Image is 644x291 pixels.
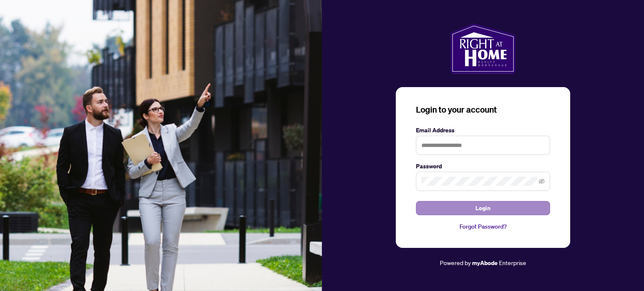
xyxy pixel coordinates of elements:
span: Powered by [440,259,471,266]
label: Email Address [416,126,550,135]
label: Password [416,162,550,171]
a: myAbode [472,258,498,268]
img: ma-logo [450,23,515,74]
span: Login [475,201,491,215]
span: eye-invisible [539,178,545,184]
a: Forgot Password? [416,222,550,231]
span: Enterprise [499,259,526,266]
button: Login [416,201,550,215]
h3: Login to your account [416,104,550,116]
